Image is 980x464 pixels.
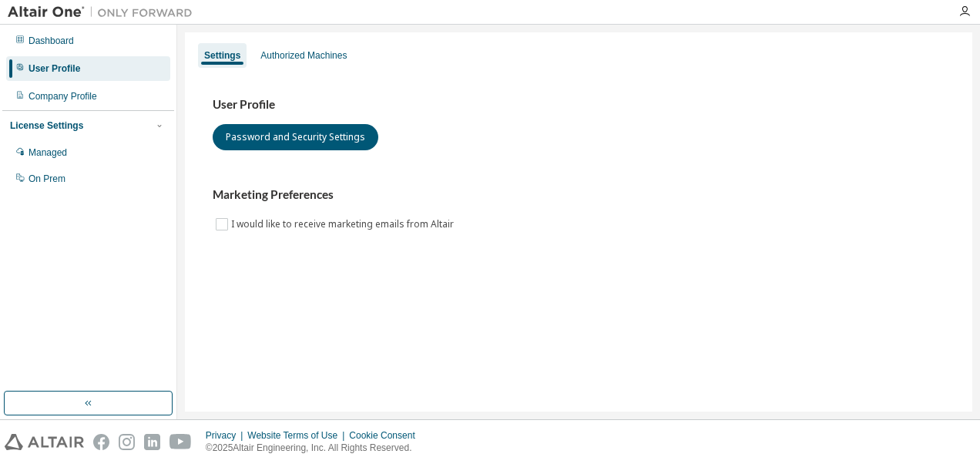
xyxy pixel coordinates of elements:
[204,49,240,62] div: Settings
[5,434,84,450] img: altair_logo.svg
[144,434,160,450] img: linkedin.svg
[206,429,247,442] div: Privacy
[213,97,945,113] h3: User Profile
[29,146,67,159] div: Managed
[349,429,424,442] div: Cookie Consent
[93,434,109,450] img: facebook.svg
[29,173,65,185] div: On Prem
[29,62,80,75] div: User Profile
[29,90,97,103] div: Company Profile
[10,119,83,132] div: License Settings
[231,215,457,234] label: I would like to receive marketing emails from Altair
[213,124,378,150] button: Password and Security Settings
[206,442,425,455] p: © 2025 Altair Engineering, Inc. All Rights Reserved.
[169,434,192,450] img: youtube.svg
[29,35,74,47] div: Dashboard
[260,49,347,62] div: Authorized Machines
[247,429,349,442] div: Website Terms of Use
[8,5,200,20] img: Altair One
[119,434,135,450] img: instagram.svg
[213,187,945,203] h3: Marketing Preferences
